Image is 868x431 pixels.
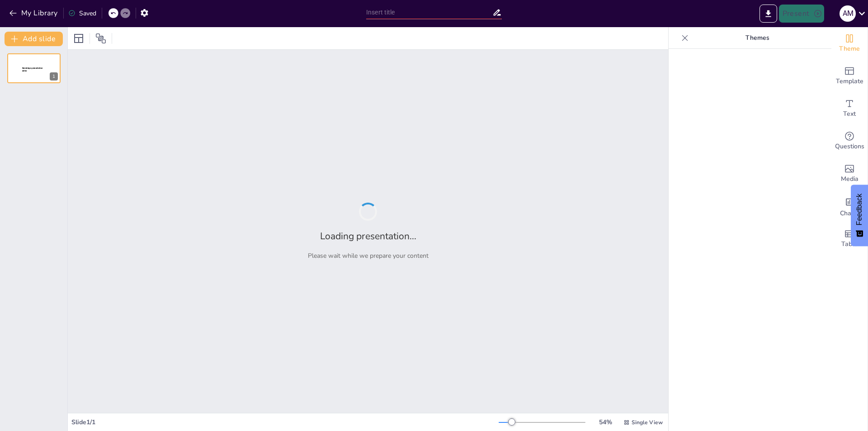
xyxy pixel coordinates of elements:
div: Slide 1 / 1 [71,418,499,426]
div: Change the overall theme [831,27,868,60]
h2: Loading presentation... [320,230,416,242]
span: Text [843,109,856,119]
p: Please wait while we prepare your content [308,251,429,260]
div: Add ready made slides [831,60,868,92]
div: Add text boxes [831,92,868,125]
span: Table [841,239,858,249]
div: Add charts and graphs [831,190,868,223]
button: A M [840,5,856,23]
div: Layout [71,31,86,46]
button: My Library [7,6,61,20]
div: Add images, graphics, shapes or video [831,157,868,190]
div: Saved [68,9,96,18]
div: Get real-time input from your audience [831,125,868,157]
p: Themes [692,27,822,49]
span: Template [836,76,863,86]
div: A M [840,5,856,22]
span: Media [841,174,859,184]
button: Export to PowerPoint [759,5,777,23]
div: 1 [50,72,58,81]
span: Questions [835,142,864,152]
button: Add slide [5,32,63,46]
input: Insert title [366,6,492,19]
div: Add a table [831,223,868,255]
span: Feedback [855,194,863,225]
button: Present [779,5,824,23]
button: Feedback - Show survey [851,185,868,246]
span: Charts [840,208,859,218]
div: 1 [7,53,61,83]
div: 54 % [594,418,616,426]
span: Sendsteps presentation editor [22,67,43,72]
span: Single View [632,419,663,426]
span: Position [95,33,106,44]
span: Theme [839,44,860,54]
